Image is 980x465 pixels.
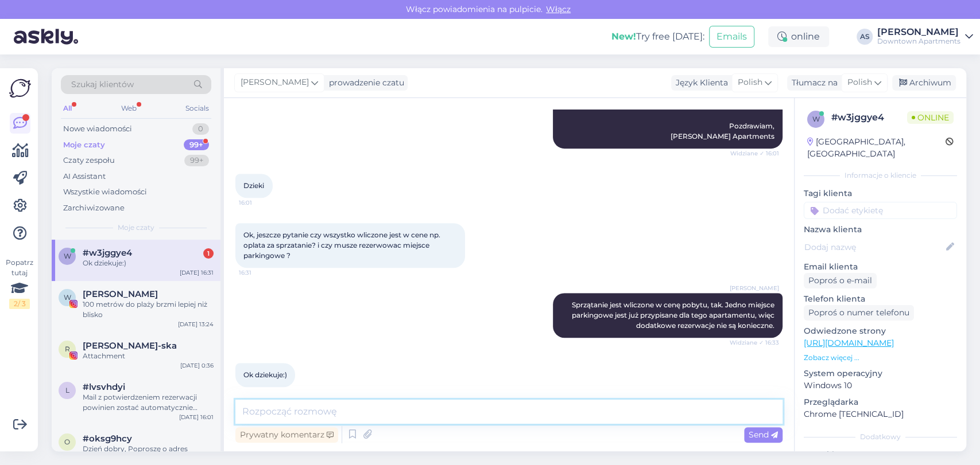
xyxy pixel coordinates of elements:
div: 2 / 3 [9,299,30,309]
div: Prywatny komentarz [235,427,338,443]
span: Send [749,429,778,440]
a: [URL][DOMAIN_NAME] [804,338,894,348]
div: Dzień dobry, Poproszę o adres mailowy, żebym miał gdzie podesłać ofertę pobytu. [83,444,214,464]
div: 99+ [184,155,209,166]
div: Ok dziekuje:) [83,258,214,268]
div: [DATE] 13:24 [178,320,214,329]
span: Ok, jeszcze pytanie czy wszystko wliczone jest w cene np. oplata za sprzatanie? i czy musze rezer... [243,230,442,260]
span: Włącz [543,4,574,14]
div: Informacje o kliencie [804,170,957,181]
span: w [812,115,820,123]
div: Attachment [83,351,214,361]
div: Język Klienta [671,77,728,89]
button: Emails [709,26,754,48]
span: 16:01 [239,198,282,207]
div: Try free [DATE]: [611,30,704,44]
span: Widziane ✓ 16:01 [730,149,779,158]
p: Odwiedzone strony [804,325,957,337]
span: R [65,345,70,353]
span: #oksg9hcy [83,433,132,444]
span: l [65,386,69,394]
span: #w3jggye4 [83,248,132,258]
img: Askly Logo [9,77,31,99]
div: Zarchiwizowane [63,202,125,214]
div: 99+ [184,139,209,151]
div: online [768,26,829,47]
div: Tłumacz na [787,77,838,89]
p: Email klienta [804,261,957,273]
span: Renata Iwona Roma-ska [83,341,177,351]
div: [DATE] 0:36 [180,361,214,370]
p: Chrome [TECHNICAL_ID] [804,408,957,420]
span: [PERSON_NAME] [730,284,779,292]
input: Dodać etykietę [804,202,957,219]
div: Poproś o numer telefonu [804,305,914,321]
p: Notatki [804,449,957,461]
div: All [61,101,74,116]
span: Sprzątanie jest wliczone w cenę pobytu, tak. Jedno miejsce parkingowe jest już przypisane dla teg... [572,300,776,330]
div: [DATE] 16:01 [179,413,214,421]
div: prowadzenie czatu [324,77,404,89]
input: Dodaj nazwę [804,241,944,253]
span: Wojciech Ratajski [83,289,158,299]
p: System operacyjny [804,368,957,380]
span: Szukaj klientów [71,79,134,91]
div: Czaty zespołu [63,155,115,166]
p: Telefon klienta [804,293,957,305]
span: 16:31 [239,268,282,277]
div: Wszystkie wiadomości [63,186,147,198]
span: Online [907,111,954,124]
p: Tagi klienta [804,187,957,200]
span: Polish [847,76,872,89]
span: Ok dziekuje:) [243,370,287,379]
div: Poproś o e-mail [804,273,877,288]
p: Nazwa klienta [804,224,957,236]
span: Widziane ✓ 16:33 [730,338,779,347]
div: [PERSON_NAME] [877,28,960,37]
span: o [64,437,70,446]
div: AI Assistant [63,171,106,182]
span: Polish [738,76,762,89]
span: w [64,252,71,260]
div: 0 [192,123,209,135]
span: 16:33 [239,388,282,396]
span: W [64,293,71,302]
p: Zobacz więcej ... [804,353,957,363]
b: New! [611,31,636,42]
div: [GEOGRAPHIC_DATA], [GEOGRAPHIC_DATA] [807,136,946,160]
p: Przeglądarka [804,396,957,408]
div: # w3jggye4 [831,111,907,124]
div: Archiwum [892,75,956,91]
div: Moje czaty [63,139,105,151]
div: Mail z potwierdzeniem rezerwacji powinien zostać automatycznie wysłany po jej sfinalizowaniu. Czy... [83,392,214,413]
span: #lvsvhdyi [83,382,125,392]
div: Dodatkowy [804,432,957,442]
span: [PERSON_NAME] [241,76,309,89]
div: Socials [183,101,211,116]
span: Dzieki [243,181,264,190]
div: Web [119,101,139,116]
div: 100 metrów do plaży brzmi lepiej niż blisko [83,299,214,320]
div: [DATE] 16:31 [180,268,214,277]
span: Moje czaty [118,222,154,233]
p: Windows 10 [804,380,957,392]
div: Downtown Apartments [877,37,960,46]
a: [PERSON_NAME]Downtown Apartments [877,28,973,46]
div: AS [857,29,873,45]
div: Popatrz tutaj [9,257,30,309]
div: 1 [203,248,214,259]
div: Nowe wiadomości [63,123,132,135]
